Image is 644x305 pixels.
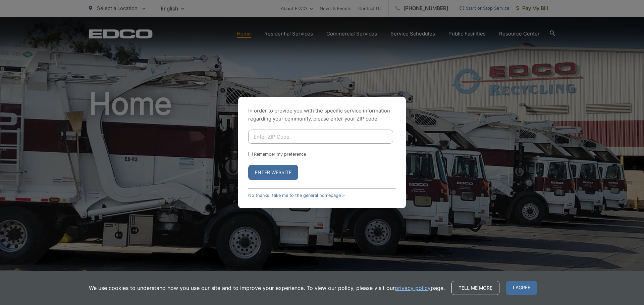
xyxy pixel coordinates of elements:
[248,193,345,198] a: No thanks, take me to the general homepage >
[248,107,396,123] p: In order to provide you with the specific service information regarding your community, please en...
[395,284,431,292] a: privacy policy
[248,165,298,180] button: Enter Website
[506,281,537,295] span: I agree
[451,281,499,295] a: Tell me more
[89,284,445,292] p: We use cookies to understand how you use our site and to improve your experience. To view our pol...
[254,152,306,157] label: Remember my preference
[248,130,393,144] input: Enter ZIP Code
